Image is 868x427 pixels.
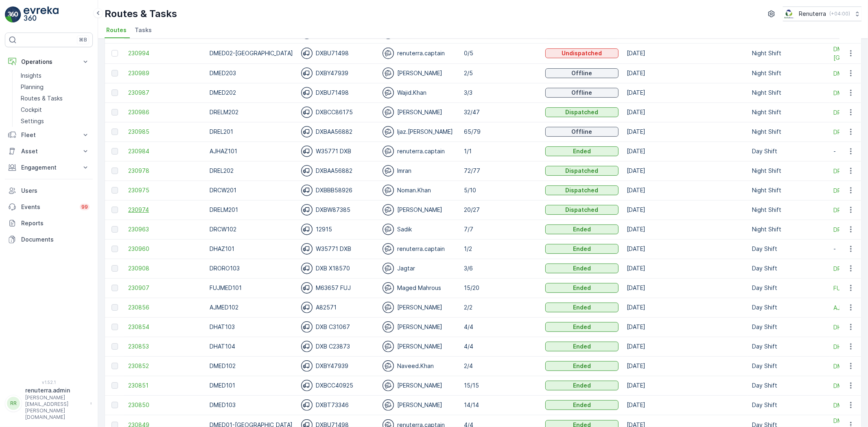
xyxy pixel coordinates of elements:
p: Night Shift [752,69,825,77]
td: [DATE] [623,102,748,122]
p: Night Shift [752,89,825,97]
a: 230907 [128,284,201,292]
div: RR [7,397,20,410]
img: svg%3e [301,263,313,274]
div: Noman.Khan [383,185,456,196]
div: DXB C23873 [301,341,374,352]
span: 230963 [128,225,201,233]
p: DRORO103 [210,264,293,272]
p: Night Shift [752,128,825,136]
p: Night Shift [752,225,825,233]
p: Undispatched [562,49,602,57]
p: DRELM201 [210,206,293,214]
p: Reports [21,219,90,227]
p: Day Shift [752,245,825,253]
div: Toggle Row Selected [112,382,118,389]
img: svg%3e [383,282,394,294]
a: 230974 [128,206,201,214]
p: [PERSON_NAME][EMAIL_ADDRESS][PERSON_NAME][DOMAIN_NAME] [25,394,86,420]
span: 230854 [128,323,201,331]
p: ( +04:00 ) [829,11,850,17]
img: svg%3e [383,126,394,137]
p: DHAT103 [210,323,293,331]
div: Wajid.Khan [383,87,456,98]
div: Toggle Row Selected [112,285,118,291]
p: Day Shift [752,362,825,370]
a: Users [5,183,93,199]
p: 4/4 [464,342,537,351]
img: svg%3e [301,204,313,216]
a: 230994 [128,49,201,57]
p: Night Shift [752,186,825,194]
span: 230856 [128,303,201,312]
p: 3/3 [464,89,537,97]
button: Offline [545,127,619,137]
p: Settings [21,117,44,125]
p: Operations [21,58,77,66]
div: Toggle Row Selected [112,402,118,408]
div: [PERSON_NAME] [383,321,456,333]
a: 230987 [128,89,201,97]
p: DRCW201 [210,186,293,194]
p: 4/4 [464,323,537,331]
a: 230850 [128,401,201,409]
button: Renuterra(+04:00) [783,7,861,21]
img: svg%3e [301,87,313,98]
p: Documents [21,235,90,244]
div: DXBBB58926 [301,185,374,196]
p: AJMED102 [210,303,293,312]
p: 32/47 [464,108,537,116]
img: svg%3e [301,243,313,255]
div: [PERSON_NAME] [383,68,456,79]
button: Undispatched [545,48,619,58]
img: svg%3e [383,146,394,157]
p: Users [21,187,90,195]
div: Toggle Row Selected [112,129,118,135]
td: [DATE] [623,239,748,259]
span: 230989 [128,69,201,77]
p: 99 [81,204,88,210]
span: 230852 [128,362,201,370]
div: [PERSON_NAME] [383,302,456,313]
img: svg%3e [383,399,394,411]
div: Toggle Row Selected [112,187,118,194]
a: Cockpit [17,104,93,115]
p: 1/2 [464,245,537,253]
a: Routes & Tasks [17,93,93,104]
img: svg%3e [301,399,313,411]
div: [PERSON_NAME] [383,380,456,391]
td: [DATE] [623,278,748,298]
div: DXB C31067 [301,321,374,333]
p: Dispatched [566,167,599,175]
td: [DATE] [623,63,748,83]
button: Engagement [5,159,93,176]
div: W35771 DXB [301,243,374,255]
div: Toggle Row Selected [112,207,118,213]
button: Dispatched [545,166,619,176]
div: DXBT73346 [301,399,374,411]
div: Sadik [383,224,456,235]
span: Tasks [135,26,152,34]
div: Ijaz.[PERSON_NAME] [383,126,456,137]
div: Toggle Row Selected [112,246,118,252]
div: DXBAA56882 [301,165,374,176]
p: Day Shift [752,303,825,312]
p: Dispatched [566,206,599,214]
img: svg%3e [383,204,394,216]
p: Ended [573,225,591,233]
span: 230853 [128,342,201,351]
img: svg%3e [383,68,394,79]
img: svg%3e [301,185,313,196]
div: DXBCC86175 [301,107,374,118]
p: 0/5 [464,49,537,57]
button: Ended [545,381,619,390]
p: 65/79 [464,128,537,136]
div: Toggle Row Selected [112,148,118,155]
a: 230975 [128,186,201,194]
button: Operations [5,54,93,70]
img: svg%3e [383,224,394,235]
